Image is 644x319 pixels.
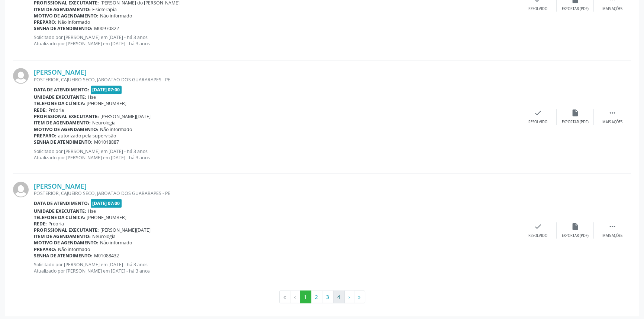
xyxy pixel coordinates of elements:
span: [DATE] 07:00 [91,199,122,207]
b: Senha de atendimento: [34,139,93,145]
span: Neurologia [92,233,116,239]
b: Data de atendimento: [34,200,89,206]
img: img [13,182,29,197]
span: Hse [88,208,96,214]
b: Unidade executante: [34,94,86,100]
span: Não informado [58,246,90,252]
div: Resolvido [528,233,547,238]
button: Go to page 3 [322,290,334,303]
div: Resolvido [528,6,547,12]
button: Go to page 1 [300,290,311,303]
span: [PERSON_NAME][DATE] [100,113,151,120]
span: Própria [48,220,64,227]
div: Exportar (PDF) [562,6,589,12]
span: Não informado [58,19,90,25]
span: [PHONE_NUMBER] [87,100,126,107]
span: Não informado [100,239,132,245]
span: Hse [88,94,96,100]
span: [DATE] 07:00 [91,85,122,94]
b: Item de agendamento: [34,6,91,13]
span: [PHONE_NUMBER] [87,214,126,220]
i: insert_drive_file [571,222,579,230]
b: Preparo: [34,132,57,139]
b: Item de agendamento: [34,233,91,239]
div: POSTERIOR, CAJUEIRO SECO, JABOATAO DOS GUARARAPES - PE [34,77,519,83]
b: Motivo de agendamento: [34,239,99,245]
b: Motivo de agendamento: [34,13,99,19]
b: Unidade executante: [34,208,86,214]
span: M01018887 [94,139,119,145]
b: Data de atendimento: [34,87,89,93]
p: Solicitado por [PERSON_NAME] em [DATE] - há 3 anos Atualizado por [PERSON_NAME] em [DATE] - há 3 ... [34,261,519,274]
span: M00970822 [94,25,119,32]
i: check [534,109,542,117]
div: Exportar (PDF) [562,233,589,238]
b: Rede: [34,220,47,227]
span: Não informado [100,126,132,132]
span: Neurologia [92,120,116,126]
b: Preparo: [34,246,57,252]
button: Go to next page [344,290,354,303]
b: Profissional executante: [34,227,99,233]
i: insert_drive_file [571,109,579,117]
div: Mais ações [602,6,622,12]
span: autorizado pela supervisão [58,132,116,139]
p: Solicitado por [PERSON_NAME] em [DATE] - há 3 anos Atualizado por [PERSON_NAME] em [DATE] - há 3 ... [34,34,519,47]
a: [PERSON_NAME] [34,68,87,76]
b: Rede: [34,107,47,113]
div: Mais ações [602,233,622,238]
b: Telefone da clínica: [34,100,85,107]
span: [PERSON_NAME][DATE] [100,227,151,233]
div: Mais ações [602,120,622,125]
b: Item de agendamento: [34,120,91,126]
b: Profissional executante: [34,113,99,120]
div: Exportar (PDF) [562,120,589,125]
button: Go to page 4 [333,290,345,303]
span: Não informado [100,13,132,19]
button: Go to last page [354,290,365,303]
i:  [608,109,616,117]
b: Senha de atendimento: [34,25,93,32]
i: check [534,222,542,230]
span: Fisioterapia [92,6,117,13]
b: Preparo: [34,19,57,25]
span: M01088432 [94,252,119,258]
p: Solicitado por [PERSON_NAME] em [DATE] - há 3 anos Atualizado por [PERSON_NAME] em [DATE] - há 3 ... [34,148,519,160]
i:  [608,222,616,230]
a: [PERSON_NAME] [34,182,87,190]
b: Telefone da clínica: [34,214,85,220]
b: Motivo de agendamento: [34,126,99,132]
div: Resolvido [528,120,547,125]
ul: Pagination [13,290,631,303]
button: Go to page 2 [311,290,322,303]
b: Senha de atendimento: [34,252,93,258]
div: POSTERIOR, CAJUEIRO SECO, JABOATAO DOS GUARARAPES - PE [34,190,519,196]
img: img [13,68,29,84]
span: Própria [48,107,64,113]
